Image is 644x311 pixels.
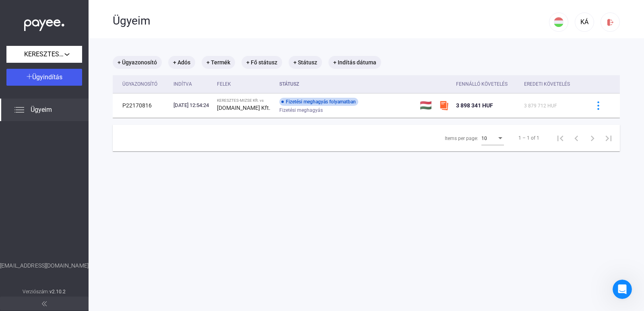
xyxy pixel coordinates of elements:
[9,28,25,44] img: Profile image for Gréta
[601,12,620,32] button: logout-red
[549,12,568,32] button: HU
[524,79,580,89] div: Eredeti követelés
[31,105,52,115] span: Ügyeim
[552,130,568,146] button: First page
[613,280,632,299] iframe: Intercom live chat
[122,79,157,89] div: Ügyazonosító
[107,233,161,265] button: Súgó
[173,79,211,89] div: Indítva
[113,14,549,28] div: Ügyeim
[242,56,282,69] mat-chip: + Fő státusz
[439,101,449,110] img: szamlazzhu-mini
[202,56,235,69] mat-chip: + Termék
[456,79,508,89] div: Fennálló követelés
[29,36,44,45] div: Gréta
[127,253,141,259] span: Súgó
[575,12,594,32] button: KÁ
[217,98,273,103] div: KERESZTES-MIZSE Kft. vs
[6,46,82,63] button: KERESZTES-MIZSE Kft.
[417,93,436,117] td: 🇭🇺
[27,208,134,224] button: Küldjön üzenetet nekünk!
[601,130,617,146] button: Last page
[289,56,322,69] mat-chip: + Státusz
[276,75,417,93] th: Státusz
[578,17,591,27] div: KÁ
[456,102,493,109] span: 3 898 341 HUF
[518,133,539,143] div: 1 – 1 of 1
[17,253,37,259] span: Főoldal
[217,79,273,89] div: Felek
[606,18,615,27] img: logout-red
[173,101,211,109] div: [DATE] 12:54:24
[24,15,64,31] img: white-payee-white-dot.svg
[60,4,102,17] h1: Üzenetek
[328,56,381,69] mat-chip: + Indítás dátuma
[50,289,66,295] strong: v2.10.2
[554,17,563,27] img: HU
[113,93,170,117] td: P22170816
[481,133,504,143] mat-select: Items per page:
[42,301,47,306] img: arrow-double-left-grey.svg
[590,97,607,114] button: more-blue
[594,101,603,110] img: more-blue
[27,74,32,79] img: plus-white.svg
[141,3,156,18] div: Bezárás
[6,69,82,86] button: Ügyindítás
[568,130,584,146] button: Previous page
[24,49,64,59] span: KERESZTES-MIZSE Kft.
[217,105,270,111] strong: [DOMAIN_NAME] Kft.
[217,79,231,89] div: Felek
[54,233,107,265] button: Üzenetek
[481,136,487,141] span: 10
[524,79,570,89] div: Eredeti követelés
[445,134,478,143] div: Items per page:
[122,79,167,89] div: Ügyazonosító
[456,79,518,89] div: Fennálló követelés
[279,105,323,115] span: Fizetési meghagyás
[66,253,95,259] span: Üzenetek
[32,73,62,81] span: Ügyindítás
[168,56,195,69] mat-chip: + Adós
[46,36,68,45] div: • [DATE]
[14,105,24,115] img: list.svg
[173,79,192,89] div: Indítva
[279,98,358,106] div: Fizetési meghagyás folyamatban
[113,56,162,69] mat-chip: + Ügyazonosító
[584,130,601,146] button: Next page
[524,103,557,109] span: 3 879 712 HUF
